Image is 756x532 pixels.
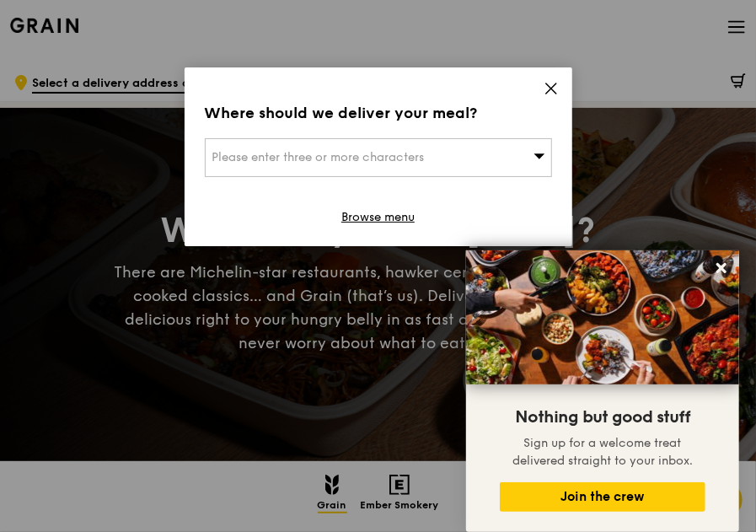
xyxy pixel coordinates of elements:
button: Join the crew [500,482,705,512]
button: Close [708,255,735,282]
span: Nothing but good stuff [515,407,690,427]
a: Browse menu [341,209,415,226]
div: Where should we deliver your meal? [205,101,552,125]
span: Sign up for a welcome treat delivered straight to your inbox. [512,436,693,468]
img: DSC07876-Edit02-Large.jpeg [466,250,739,384]
span: Please enter three or more characters [212,150,425,164]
